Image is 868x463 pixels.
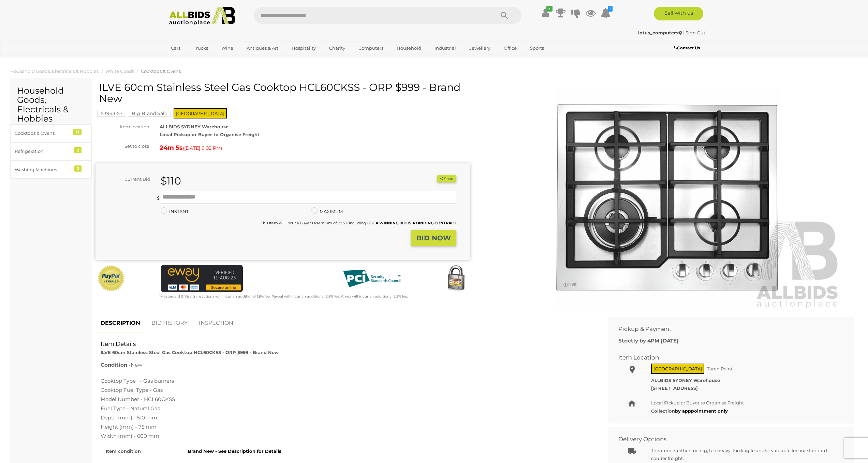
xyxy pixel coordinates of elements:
[17,86,85,124] h2: Household Goods, Electricals & Hobbies
[651,385,698,391] strong: [STREET_ADDRESS]
[10,142,92,160] a: Refrigeration 2
[638,30,682,35] strong: lotus_computers
[90,123,155,131] div: Item location
[95,175,156,183] div: Current Bid
[10,161,92,179] a: Washing Machines 2
[74,147,82,153] div: 2
[166,43,185,54] a: Cars
[105,68,134,74] a: White Goods
[128,111,171,116] a: Big Brand Sale
[546,6,553,12] i: ✔
[159,294,408,299] small: Mastercard & Visa transactions will incur an additional 1.9% fee. Paypal will incur an additional...
[10,124,92,142] a: Cooktops & Ovens 11
[675,408,728,414] a: by apppointment only
[354,43,388,54] a: Computers
[651,408,728,414] b: Collection
[601,7,611,19] a: 1
[618,337,679,344] b: Strictly by 4PM [DATE]
[160,144,183,151] strong: 24m 5s
[492,85,842,310] img: ILVE 60cm Stainless Steel Gas Cooktop HCL60CKSS - ORP $999 - Brand New
[106,448,141,454] strong: Item condition
[338,265,406,292] img: PCI DSS compliant
[541,7,551,19] a: ✔
[161,208,189,215] label: INSTANT
[95,313,145,333] a: DESCRIPTION
[184,145,221,151] span: [DATE] 8:02 PM
[325,43,350,54] a: Charity
[465,43,495,54] a: Jewellery
[15,166,71,174] div: Washing Machines
[217,43,238,54] a: Wine
[674,45,700,50] b: Contact Us
[654,7,703,20] a: Sell with us
[261,221,456,225] small: This Item will incur a Buyer's Premium of 22.5% including GST.
[287,43,320,54] a: Hospitality
[608,6,613,12] i: 1
[651,364,704,374] span: [GEOGRAPHIC_DATA]
[101,341,593,347] h2: Item Details
[15,129,71,137] div: Cooktops & Ovens
[416,234,451,242] strong: BID NOW
[15,147,71,155] div: Refrigeration
[437,175,456,182] button: Share
[10,68,99,74] a: Household Goods, Electricals & Hobbies
[705,364,734,373] span: Taren Point
[146,313,193,333] a: BID HISTORY
[618,436,834,443] h2: Delivery Options
[97,111,126,116] a: 53943-57
[499,43,521,54] a: Office
[674,44,702,52] a: Contact Us
[166,54,224,65] a: [GEOGRAPHIC_DATA]
[90,142,155,150] div: Set to close
[430,43,460,54] a: Industrial
[651,378,720,383] strong: ALLBIDS SYDNEY Warehouse
[376,221,456,225] b: A WINNING BID IS A BINDING CONTRACT
[183,145,222,151] span: ( )
[101,362,131,368] b: Condition -
[101,350,279,355] strong: ILVE 60cm Stainless Steel Gas Cooktop HCL60CKSS - ORP $999 - Brand New
[651,447,839,463] p: This item is either too big, too heavy, too fragile and/or valuable for our standard courier frei...
[141,68,181,74] a: Cooktops & Ovens
[73,129,82,135] div: 11
[99,82,468,104] h1: ILVE 60cm Stainless Steel Gas Cooktop HCL60CKSS - ORP $999 - Brand New
[311,208,343,215] label: MAXIMUM
[97,265,125,292] img: Official PayPal Seal
[686,30,705,35] a: Sign Out
[161,175,181,187] strong: $110
[161,265,243,292] img: eWAY Payment Gateway
[174,108,227,118] span: [GEOGRAPHIC_DATA]
[618,326,834,332] h2: Pickup & Payment
[97,110,126,117] mark: 53943-57
[526,43,548,54] a: Sports
[165,7,239,26] img: Allbids.com.au
[160,124,229,129] strong: ALLBIDS SYDNEY Warehouse
[683,30,685,35] span: |
[442,265,470,292] img: Secured by Rapid SSL
[487,7,521,24] button: Search
[194,313,238,333] a: INSPECTION
[429,176,436,182] li: Watch this item
[411,230,456,246] button: BID NOW
[128,110,171,117] mark: Big Brand Sale
[188,448,281,454] strong: Brand New - See Description for Details
[242,43,283,54] a: Antiques & Art
[74,165,82,172] div: 2
[618,354,834,361] h2: Item Location
[101,360,593,441] div: Cooktop Type - Gas burners Cooktop Fuel Type - Gas Model Number - HCL60CKSS Fuel Type - Natural G...
[651,400,744,405] span: Local Pickup or Buyer to Organise Freight
[101,360,593,369] p: New
[160,132,260,137] strong: Local Pickup or Buyer to Organise Freight
[189,43,212,54] a: Trucks
[392,43,426,54] a: Household
[638,30,683,35] a: lotus_computers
